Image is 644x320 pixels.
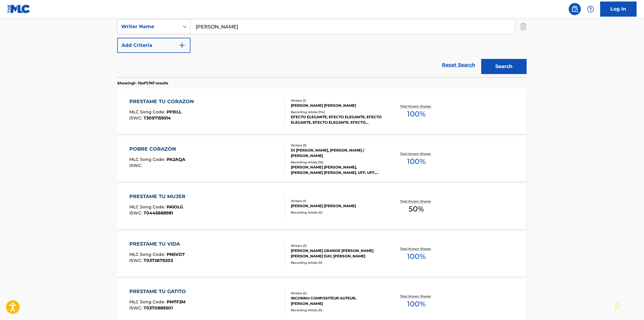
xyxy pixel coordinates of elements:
[130,163,144,168] span: ISWC :
[178,42,186,49] img: 9d2ae6d4665cec9f34b9.svg
[117,80,168,86] p: Showing 1 - 10 of 7,747 results
[407,109,426,119] span: 100 %
[616,297,619,315] div: Drag
[167,204,184,210] span: PA1OLG
[291,260,382,265] div: Recording Artists ( 0 )
[291,203,382,209] div: [PERSON_NAME] [PERSON_NAME]
[571,5,579,13] img: search
[600,2,637,17] a: Log In
[291,160,382,165] div: Recording Artists ( 16 )
[291,248,382,259] div: [PERSON_NAME] GRANDE [PERSON_NAME] [PERSON_NAME] DAY, [PERSON_NAME]
[291,103,382,108] div: [PERSON_NAME] [PERSON_NAME]
[117,38,191,53] button: Add Criteria
[130,115,144,121] span: ISWC :
[520,19,527,34] img: Delete Criterion
[167,157,186,162] span: PA2AQA
[130,288,189,295] div: PRESTAME TU GATITO
[409,204,424,214] span: 50 %
[400,294,433,299] p: Total Known Shares:
[291,98,382,103] div: Writers ( 1 )
[130,299,167,305] span: MLC Song Code :
[407,251,426,262] span: 100 %
[117,89,527,134] a: PRESTAME TU CORAZONMLC Song Code:PF9ILLISWC:T3097159514Writers (1)[PERSON_NAME] [PERSON_NAME]Reco...
[130,252,167,257] span: MLC Song Code :
[400,104,433,109] p: Total Known Shares:
[400,247,433,251] p: Total Known Shares:
[130,240,185,248] div: PRESTAME TU VIDA
[130,210,144,216] span: ISWC :
[130,145,186,153] div: POBRE CORAZON
[614,291,644,320] iframe: Chat Widget
[291,165,382,175] div: [PERSON_NAME] [PERSON_NAME], [PERSON_NAME] [PERSON_NAME], UFF, UFF, UFF
[130,98,197,105] div: PRESTAME TU CORAZON
[130,109,167,115] span: MLC Song Code :
[7,5,31,13] img: MLC Logo
[291,110,382,114] div: Recording Artists ( 114 )
[291,143,382,148] div: Writers ( 3 )
[291,114,382,125] div: EFECTO ELEGANTE, EFECTO ELEGANTE, EFECTO ELEGANTE, EFECTO ELEGANTE, EFECTO ELEGANTE
[117,184,527,229] a: PRESTAME TU MUJERMLC Song Code:PA1OLGISWC:T0445688981Writers (1)[PERSON_NAME] [PERSON_NAME]Record...
[167,252,185,257] span: PN5VO7
[569,3,581,15] a: Public Search
[291,199,382,203] div: Writers ( 1 )
[121,23,176,30] div: Writer Name
[291,210,382,215] div: Recording Artists ( 0 )
[130,258,144,263] span: ISWC :
[130,305,144,311] span: ISWC :
[130,193,189,200] div: PRESTAME TU MUJER
[130,204,167,210] span: MLC Song Code :
[117,0,527,77] form: Search Form
[481,59,527,74] button: Search
[291,148,382,158] div: DI [PERSON_NAME], [PERSON_NAME] / [PERSON_NAME]
[407,156,426,167] span: 100 %
[439,58,478,72] a: Reset Search
[130,157,167,162] span: MLC Song Code :
[400,152,433,156] p: Total Known Shares:
[407,299,426,309] span: 100 %
[117,231,527,277] a: PRESTAME TU VIDAMLC Song Code:PN5VO7ISWC:T0372679203Writers (3)[PERSON_NAME] GRANDE [PERSON_NAME]...
[400,199,433,204] p: Total Known Shares:
[291,308,382,312] div: Recording Artists ( 0 )
[167,109,182,115] span: PF9ILL
[167,299,186,305] span: PM7F3M
[144,305,173,311] span: T0370889501
[585,3,597,15] div: Help
[144,258,173,263] span: T0372679203
[144,115,171,121] span: T3097159514
[291,291,382,296] div: Writers ( 2 )
[587,5,594,13] img: help
[144,210,173,216] span: T0445688981
[291,243,382,248] div: Writers ( 3 )
[291,296,382,306] div: INCONNU COMPOSITEUR AUTEUR, [PERSON_NAME]
[117,136,527,182] a: POBRE CORAZONMLC Song Code:PA2AQAISWC:Writers (3)DI [PERSON_NAME], [PERSON_NAME] / [PERSON_NAME]R...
